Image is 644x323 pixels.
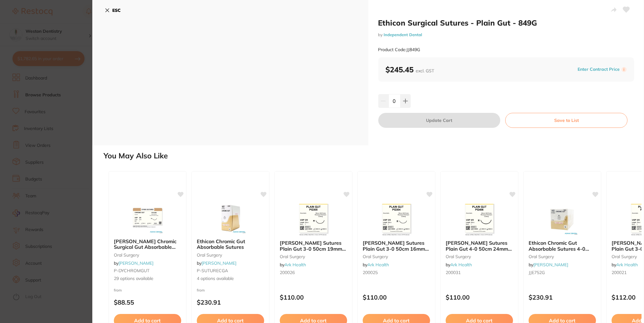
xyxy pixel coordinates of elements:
a: Ark Health [616,262,638,268]
p: $230.91 [197,299,264,306]
small: oral surgery [197,253,264,258]
img: Dynek Chromic Surgical Gut Absorbable Sutures [127,202,168,234]
span: excl. GST [416,68,434,74]
a: Ark Health [367,262,389,268]
h2: You May Also Like [104,152,642,160]
small: 200031 [446,270,513,275]
p: $110.00 [363,294,430,301]
p: $110.00 [446,294,513,301]
b: Ethicon Chromic Gut Absorbable Sutures [197,239,264,250]
b: Dynek Sutures Plain Gut 3-0 50cm 19mm 3/8 Circle R/C-P (PG305) [280,240,347,252]
b: $245.45 [386,65,434,74]
a: Ark Health [450,262,472,268]
p: $110.00 [280,294,347,301]
small: JJE752G [529,270,596,275]
small: by [378,32,634,37]
small: oral surgery [529,254,596,259]
a: Independent Dental [384,32,422,37]
b: Ethicon Chromic Gut Absorbable Sutures 4-0 13mm 1/4c Reverse [529,240,596,252]
a: Ark Health [284,262,306,268]
p: $88.55 [114,299,181,306]
span: 4 options available [197,276,264,282]
small: Product Code: JJ849G [378,47,420,52]
img: Dynek Sutures Plain Gut 3-0 50cm 19mm 3/8 Circle R/C-P (PG305) [293,204,334,235]
small: oral surgery [114,253,181,258]
span: by [612,262,638,268]
button: Enter Contract Price [576,66,622,72]
span: 29 options available [114,276,181,282]
span: by [114,260,153,266]
label: i [622,67,627,72]
a: [PERSON_NAME] [533,262,568,268]
b: Dynek Chromic Surgical Gut Absorbable Sutures [114,239,181,250]
small: 200026 [280,270,347,275]
b: Dynek Sutures Plain Gut 3-0 50cm 16mm 3/8 Circle R/C-P (PG304) [363,240,430,252]
span: from [197,288,205,292]
small: P-SUTURECGA [197,268,264,273]
p: $230.91 [529,294,596,301]
span: by [446,262,472,268]
b: ESC [112,7,121,13]
button: Update Cart [378,113,501,128]
span: by [280,262,306,268]
small: oral surgery [280,254,347,259]
button: Save to List [505,113,627,128]
b: Dynek Sutures Plain Gut 4-0 50cm 24mm 3/8 Circle R/C-P (PG406) [446,240,513,252]
span: from [114,288,122,292]
img: Ethicon Chromic Gut Absorbable Sutures [210,202,251,234]
span: by [529,262,568,268]
h2: Ethicon Surgical Sutures - Plain Gut - 849G [378,18,634,27]
a: [PERSON_NAME] [201,260,236,266]
small: 200025 [363,270,430,275]
small: oral surgery [446,254,513,259]
img: Ethicon Chromic Gut Absorbable Sutures 4-0 13mm 1/4c Reverse [542,204,583,235]
button: ESC [105,5,121,16]
span: by [197,260,236,266]
img: Dynek Sutures Plain Gut 4-0 50cm 24mm 3/8 Circle R/C-P (PG406) [459,204,500,235]
span: by [363,262,389,268]
small: P-DYCHROMGUT [114,268,181,273]
img: Dynek Sutures Plain Gut 3-0 50cm 16mm 3/8 Circle R/C-P (PG304) [376,204,417,235]
a: [PERSON_NAME] [119,260,153,266]
small: oral surgery [363,254,430,259]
